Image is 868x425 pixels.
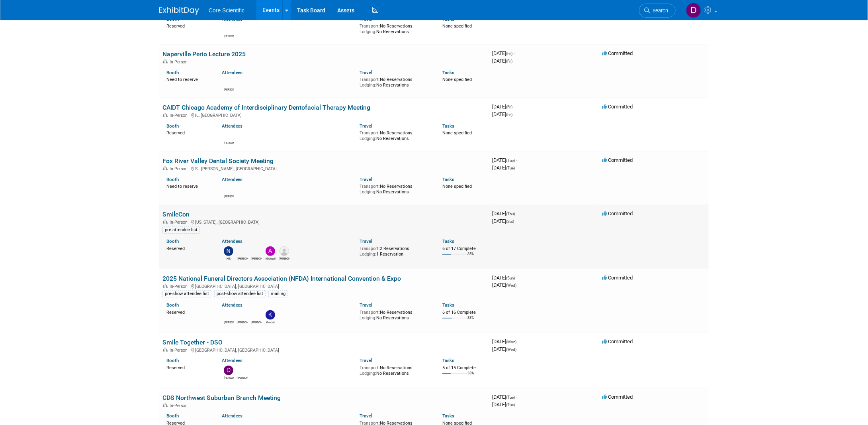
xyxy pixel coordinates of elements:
span: (Tue) [506,166,515,170]
a: Attendees [222,177,243,182]
span: Lodging: [360,136,376,141]
div: pre attendee list [162,226,200,234]
span: In-Person [170,284,190,289]
span: None specified [442,130,472,136]
a: Tasks [442,302,454,308]
span: Transport: [360,130,380,136]
span: - [516,275,517,281]
span: (Fri) [506,112,512,117]
span: [DATE] [492,50,515,56]
a: Smile Together - DSO [162,338,223,346]
div: Reserved [166,129,210,136]
div: Need to reserve [166,182,210,189]
img: In-Person Event [163,403,168,407]
span: (Tue) [506,403,515,407]
a: CAIDT Chicago Academy of Interdisciplinary Dentofacial Therapy Meeting [162,104,370,111]
div: [GEOGRAPHIC_DATA], [GEOGRAPHIC_DATA] [162,346,486,353]
div: [GEOGRAPHIC_DATA], [GEOGRAPHIC_DATA] [162,283,486,289]
a: Booth [166,123,179,129]
a: Tasks [442,413,454,419]
a: Travel [360,16,372,22]
div: Dan Boro [224,375,234,380]
img: Dylan Gara [252,246,261,256]
img: Kendal Pobol [266,310,275,320]
span: Committed [602,275,633,281]
a: CDS Northwest Suburban Branch Meeting [162,394,281,401]
a: Tasks [442,70,454,75]
span: Lodging: [360,252,376,257]
img: Alex Belshe [280,246,289,256]
span: (Fri) [506,59,512,63]
a: Booth [166,302,179,308]
img: Robert Dittmann [224,310,233,320]
a: Booth [166,238,179,244]
a: Travel [360,358,372,363]
div: No Reservations No Reservations [360,22,430,34]
span: None specified [442,24,472,29]
a: Tasks [442,238,454,244]
img: Dylan Gara [252,310,261,320]
img: James Belshe [238,246,247,256]
a: Booth [166,177,179,182]
div: 2 Reservations 1 Reservation [360,244,430,257]
a: Booth [166,70,179,75]
div: [US_STATE], [GEOGRAPHIC_DATA] [162,218,486,225]
span: [DATE] [492,338,519,344]
a: Attendees [222,358,243,363]
span: Committed [602,211,633,216]
span: [DATE] [492,157,517,163]
span: In-Person [170,348,190,353]
a: Tasks [442,177,454,182]
span: (Fri) [506,105,512,109]
img: In-Person Event [163,348,168,352]
span: - [516,394,517,400]
a: Fox River Valley Dental Society Meeting [162,157,274,165]
a: Attendees [222,238,243,244]
div: Reserved [166,308,210,315]
span: [DATE] [492,111,512,117]
span: (Wed) [506,347,516,352]
img: ExhibitDay [159,7,199,15]
div: Robert Dittmann [224,320,234,325]
a: Tasks [442,358,454,363]
a: Attendees [222,70,243,75]
div: Julie Serrano [238,375,248,380]
span: - [514,50,515,56]
span: Transport: [360,77,380,82]
span: [DATE] [492,165,515,171]
span: (Tue) [506,158,515,163]
span: - [516,211,517,216]
span: [DATE] [492,218,514,224]
span: [DATE] [492,282,516,288]
span: (Sat) [506,219,514,224]
span: Transport: [360,246,380,251]
span: Committed [602,394,633,400]
span: Transport: [360,365,380,370]
div: Nik Koelblinger [224,256,234,261]
span: Committed [602,338,633,344]
div: Kendal Pobol [266,320,276,325]
div: mailing [268,290,288,297]
a: Attendees [222,123,243,129]
span: Lodging: [360,83,376,88]
span: [DATE] [492,275,517,281]
a: Booth [166,358,179,363]
a: Attendees [222,16,243,22]
a: Travel [360,302,372,308]
img: Robert Dittmann [224,77,233,87]
span: [DATE] [492,394,517,400]
div: Alex Belshe [280,256,289,261]
a: Travel [360,413,372,419]
img: Danielle Wiesemann [686,3,701,18]
span: None specified [442,184,472,189]
img: Dan Boro [224,366,233,375]
a: Travel [360,70,372,75]
div: No Reservations No Reservations [360,182,430,195]
div: Reserved [166,364,210,371]
div: Mike McKenna [238,320,248,325]
div: 6 of 16 Complete [442,310,486,315]
span: - [514,104,515,110]
span: Lodging: [360,315,376,321]
div: Reserved [166,22,210,29]
img: Robert Dittmann [224,24,233,33]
